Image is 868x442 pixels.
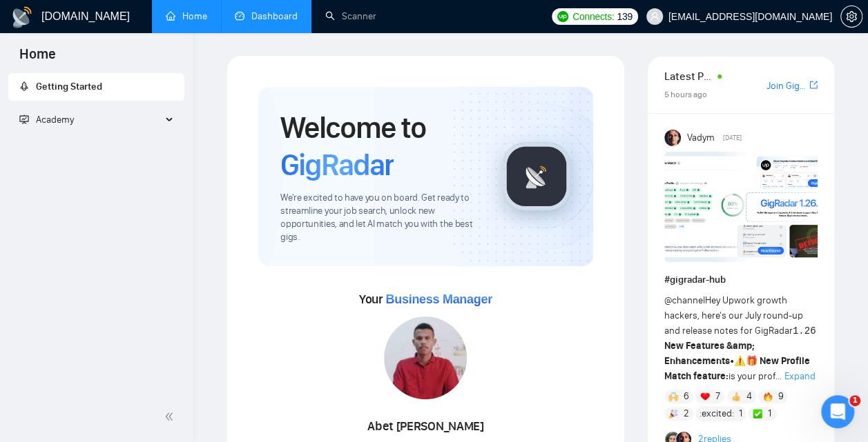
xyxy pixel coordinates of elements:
span: Academy [19,114,74,125]
a: export [809,79,818,92]
span: 6 [684,390,689,403]
span: ⚠️ [734,355,746,367]
span: Business Manager [385,292,492,306]
a: Join GigRadar Slack Community [766,79,807,94]
img: ❤️ [700,392,710,401]
button: setting [840,6,862,28]
li: Getting Started [8,73,184,101]
img: ✅ [753,409,762,419]
a: setting [840,11,862,22]
span: setting [841,11,862,22]
span: :excited: [699,406,733,421]
code: 1.26 [793,325,816,336]
span: double-left [164,410,178,423]
span: Your [359,292,492,307]
span: 9 [778,390,783,403]
h1: Welcome to [280,109,480,183]
span: @channel [664,294,705,306]
strong: New Features &amp; Enhancements [664,340,755,367]
img: gigradar-logo.png [502,142,571,211]
span: 1 [738,407,742,421]
h1: # gigradar-hub [664,272,818,288]
span: Latest Posts from the GigRadar Community [664,68,713,85]
span: fund-projection-screen [19,114,29,124]
span: We're excited to have you on board. Get ready to streamline your job search, unlock new opportuni... [280,192,480,244]
span: Connects: [572,9,614,24]
a: dashboardDashboard [235,10,298,22]
img: F09AC4U7ATU-image.png [664,152,830,262]
img: Vadym [664,130,681,146]
span: Vadym [686,130,714,145]
span: 2 [684,407,689,421]
img: upwork-logo.png [557,11,568,22]
img: 🔥 [763,392,773,401]
span: 1 [767,407,771,421]
span: 5 hours ago [664,90,707,99]
div: Abet [PERSON_NAME] [313,415,538,439]
img: 🙌 [668,392,678,401]
span: Getting Started [36,81,102,92]
span: 1 [849,395,860,406]
span: GigRadar [280,146,394,183]
span: export [809,79,818,90]
span: Expand [784,370,816,382]
img: 🎉 [668,409,678,419]
span: Home [8,44,67,73]
span: rocket [19,81,29,91]
span: Hey Upwork growth hackers, here's our July round-up and release notes for GigRadar • is your prof... [664,294,816,382]
img: 1705393970746-dllhost_XiKCzqunph.png [384,317,467,399]
span: 4 [746,390,752,403]
span: Academy [36,114,74,125]
span: 7 [715,390,720,403]
span: [DATE] [723,132,742,144]
img: logo [11,6,33,28]
iframe: Intercom live chat [821,395,854,428]
span: user [650,12,659,21]
a: searchScanner [325,10,376,22]
span: 🎁 [746,355,758,367]
a: homeHome [166,10,207,22]
span: 139 [617,9,632,24]
img: 👍 [731,392,741,401]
